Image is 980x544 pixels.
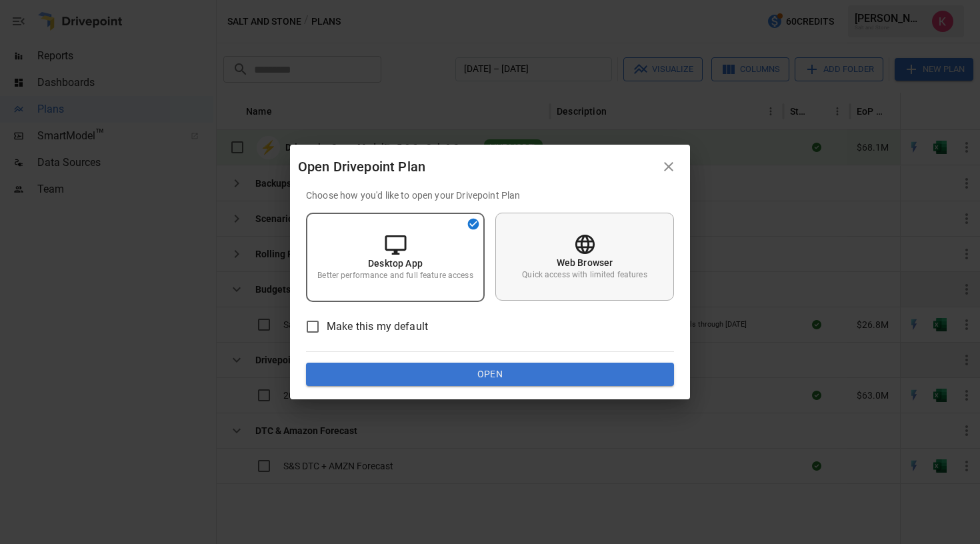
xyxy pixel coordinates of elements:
p: Web Browser [557,256,613,269]
p: Quick access with limited features [522,269,647,281]
p: Better performance and full feature access [317,270,473,281]
p: Desktop App [368,257,423,270]
span: Make this my default [327,319,428,335]
button: Open [306,363,674,387]
div: Open Drivepoint Plan [298,156,655,177]
p: Choose how you'd like to open your Drivepoint Plan [306,189,674,202]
